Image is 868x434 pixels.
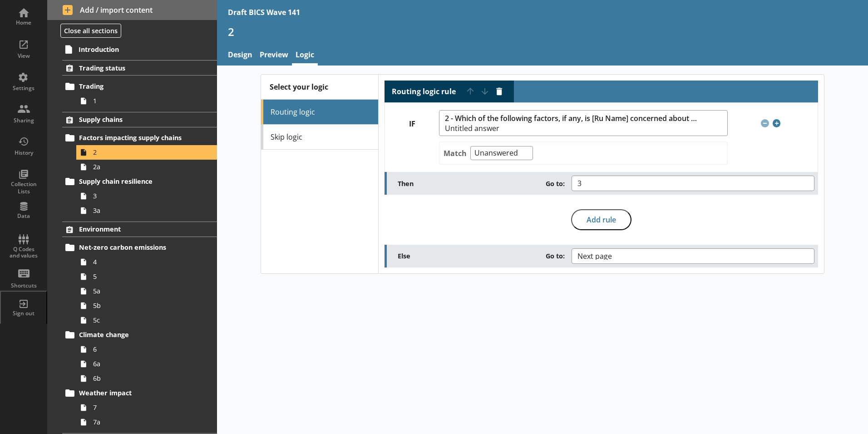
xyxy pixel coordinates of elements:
a: Net-zero carbon emissions [62,240,217,255]
a: Logic [292,46,318,66]
a: Design [224,46,256,66]
span: Trading [79,82,190,91]
li: Factors impacting supply chains22a [66,131,217,174]
span: 7a [93,418,194,426]
span: Environment [79,225,190,233]
div: View [8,52,39,60]
span: 3a [93,206,194,215]
span: Supply chain resilience [79,177,190,186]
div: Sharing [8,117,39,124]
a: 6b [76,371,217,386]
a: Preview [256,46,292,66]
li: Trading1 [66,79,217,108]
span: Climate change [79,330,190,339]
a: 5b [76,298,217,313]
span: Go to: [546,252,565,260]
a: 6 [76,342,217,357]
li: Net-zero carbon emissions455a5b5c [66,240,217,328]
a: 2 [76,145,217,160]
a: Introduction [62,42,217,56]
span: 1 [93,96,194,105]
a: 3a [76,203,217,218]
span: 3 [93,192,194,200]
li: Trading statusTrading1 [47,60,217,108]
label: Match [444,148,467,158]
li: Weather impact77a [66,386,217,429]
span: Trading status [79,64,190,72]
div: History [8,149,39,156]
button: 3 [572,176,814,191]
span: 3 [577,180,596,187]
span: 7 [93,403,194,412]
li: Supply chainsFactors impacting supply chains22aSupply chain resilience33a [47,112,217,218]
div: Home [8,19,39,26]
span: 6a [93,359,194,368]
a: 5a [76,284,217,298]
span: Next page [577,252,626,260]
li: Supply chain resilience33a [66,174,217,218]
span: Weather impact [79,389,190,397]
label: Then [398,179,571,188]
div: Collection Lists [8,181,39,195]
span: Untitled answer [445,125,698,132]
label: Routing logic rule [392,87,456,96]
div: Shortcuts [8,282,39,289]
a: Factors impacting supply chains [62,131,217,145]
div: Data [8,212,39,220]
a: Environment [62,222,217,237]
label: Else [398,252,571,260]
button: Close all sections [60,24,121,38]
a: 6a [76,357,217,371]
span: Net-zero carbon emissions [79,243,190,252]
div: Select your logic [261,75,378,100]
span: 2 - Which of the following factors, if any, is [Ru Name] concerned about impacting supply chains ... [445,114,698,123]
a: 3 [76,189,217,203]
span: 5b [93,301,194,310]
span: Factors impacting supply chains [79,133,190,142]
button: Next page [572,248,814,264]
a: Trading status [62,60,217,76]
a: Supply chain resilience [62,174,217,189]
li: Climate change66a6b [66,328,217,386]
a: Trading [62,79,217,94]
h1: 2 [228,25,857,39]
a: Skip logic [261,125,378,150]
button: 2 - Which of the following factors, if any, is [Ru Name] concerned about impacting supply chains ... [439,110,727,136]
a: Weather impact [62,386,217,400]
label: IF [385,119,439,129]
li: EnvironmentNet-zero carbon emissions455a5b5cClimate change66a6bWeather impact77a [47,222,217,429]
a: 7a [76,415,217,429]
div: Draft BICS Wave 141 [228,7,300,17]
div: Settings [8,85,39,92]
span: 5a [93,287,194,295]
a: Climate change [62,328,217,342]
a: 7 [76,400,217,415]
a: 4 [76,255,217,269]
a: 5c [76,313,217,328]
a: 1 [76,94,217,108]
button: Delete routing rule [492,84,507,99]
span: 4 [93,257,194,266]
a: Supply chains [62,112,217,127]
div: Q Codes and values [8,246,39,259]
a: 5 [76,269,217,284]
span: 2a [93,162,194,171]
span: 2 [93,148,194,156]
span: 6b [93,374,194,383]
span: Go to: [546,179,565,188]
span: 5 [93,272,194,281]
span: Introduction [79,45,190,54]
span: 6 [93,345,194,353]
a: 2a [76,160,217,174]
span: Add / import content [63,5,202,15]
span: 5c [93,316,194,324]
button: Add rule [571,209,631,230]
span: Supply chains [79,115,190,124]
div: Sign out [8,310,39,317]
